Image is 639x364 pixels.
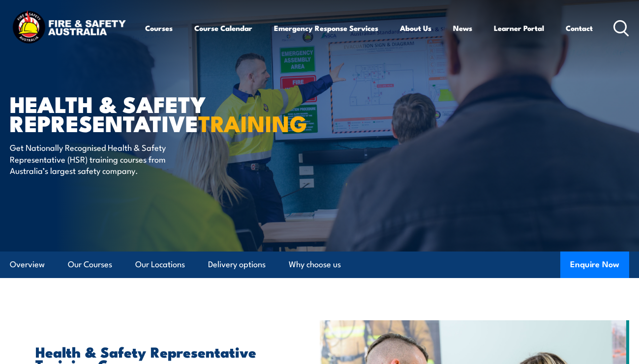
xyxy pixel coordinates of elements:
p: Get Nationally Recognised Health & Safety Representative (HSR) training courses from Australia’s ... [10,141,189,176]
button: Enquire Now [560,252,629,278]
strong: TRAINING [198,106,307,140]
a: Overview [10,252,45,278]
a: Our Locations [135,252,185,278]
a: Contact [566,16,593,40]
a: About Us [400,16,431,40]
a: Learner Portal [494,16,544,40]
a: Courses [145,16,173,40]
a: Emergency Response Services [274,16,378,40]
a: News [453,16,472,40]
a: Why choose us [289,252,341,278]
a: Delivery options [208,252,266,278]
a: Course Calendar [194,16,252,40]
h1: Health & Safety Representative [10,94,253,132]
a: Our Courses [68,252,112,278]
